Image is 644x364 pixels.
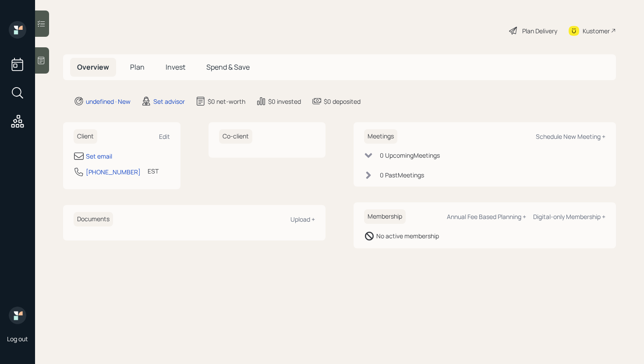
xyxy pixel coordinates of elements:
h6: Client [74,129,97,144]
div: [PHONE_NUMBER] [86,167,141,177]
img: retirable_logo.png [9,307,26,324]
div: Log out [7,335,28,343]
div: 0 Past Meeting s [380,170,424,180]
div: $0 net-worth [208,97,245,106]
div: $0 deposited [324,97,361,106]
div: Edit [159,132,170,141]
div: Annual Fee Based Planning + [447,212,526,221]
div: Kustomer [583,26,610,35]
div: Set advisor [153,97,185,106]
span: Plan [130,62,145,72]
div: undefined · New [86,97,131,106]
h6: Meetings [364,129,397,144]
div: Schedule New Meeting + [536,132,605,141]
div: EST [148,166,159,176]
h6: Membership [364,209,406,224]
div: 0 Upcoming Meeting s [380,151,440,160]
h6: Co-client [219,129,252,144]
span: Overview [77,62,109,72]
h6: Documents [74,212,113,226]
div: $0 invested [268,97,301,106]
span: Invest [166,62,185,72]
span: Spend & Save [206,62,250,72]
div: Set email [86,152,112,161]
div: Plan Delivery [522,26,557,35]
div: No active membership [376,231,439,240]
div: Digital-only Membership + [533,212,605,221]
div: Upload + [290,215,315,223]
